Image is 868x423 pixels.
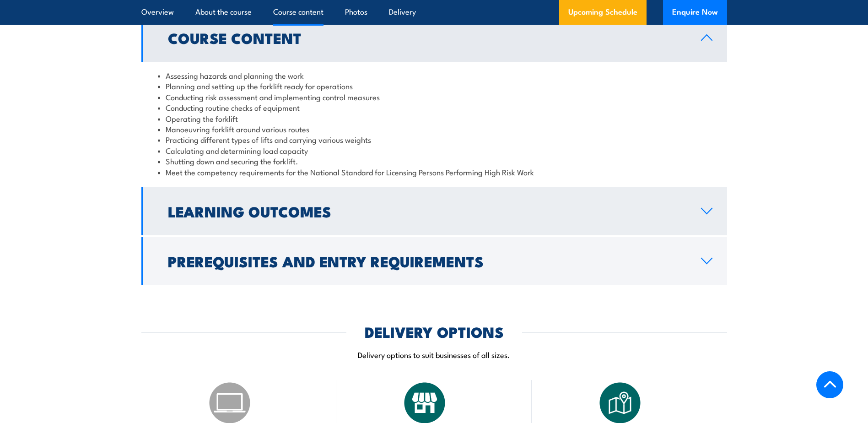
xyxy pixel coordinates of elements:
[141,14,727,62] a: Course Content
[158,113,711,124] li: Operating the forklift
[158,102,711,113] li: Conducting routine checks of equipment
[365,325,504,338] h2: DELIVERY OPTIONS
[158,134,711,145] li: Practicing different types of lifts and carrying various weights
[158,81,711,91] li: Planning and setting up the forklift ready for operations
[141,187,727,235] a: Learning Outcomes
[168,31,686,44] h2: Course Content
[158,124,711,134] li: Manoeuvring forklift around various routes
[158,167,711,177] li: Meet the competency requirements for the National Standard for Licensing Persons Performing High ...
[168,255,686,267] h2: Prerequisites and Entry Requirements
[141,237,727,285] a: Prerequisites and Entry Requirements
[141,349,727,360] p: Delivery options to suit businesses of all sizes.
[158,70,711,81] li: Assessing hazards and planning the work
[158,156,711,166] li: Shutting down and securing the forklift.
[168,205,686,217] h2: Learning Outcomes
[158,92,711,102] li: Conducting risk assessment and implementing control measures
[158,145,711,156] li: Calculating and determining load capacity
